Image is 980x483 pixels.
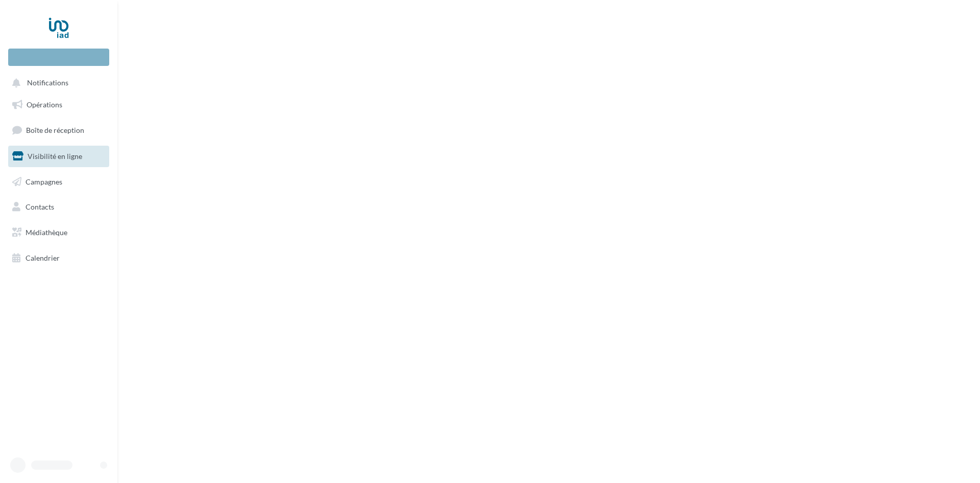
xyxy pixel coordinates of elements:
[26,202,54,211] span: Contacts
[6,94,111,116] a: Opérations
[28,152,82,160] span: Visibilité en ligne
[6,196,111,218] a: Contacts
[6,146,111,167] a: Visibilité en ligne
[6,119,111,141] a: Boîte de réception
[26,177,62,186] span: Campagnes
[26,228,67,237] span: Médiathèque
[26,126,84,134] span: Boîte de réception
[6,222,111,243] a: Médiathèque
[27,100,62,109] span: Opérations
[6,171,111,193] a: Campagnes
[27,79,68,87] span: Notifications
[8,49,109,66] div: Nouvelle campagne
[26,254,60,262] span: Calendrier
[6,247,111,269] a: Calendrier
